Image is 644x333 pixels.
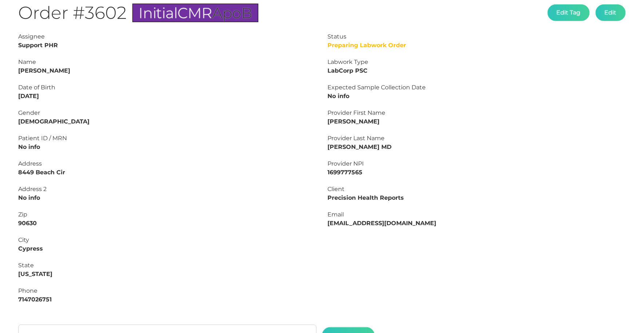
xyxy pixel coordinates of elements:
div: Client [327,185,626,194]
div: Address 2 [18,185,317,194]
span: CMR [178,4,212,22]
strong: No info [18,194,40,201]
div: Status [327,32,626,41]
div: Zip [18,210,317,219]
div: Provider First Name [327,109,626,117]
strong: No info [327,93,349,100]
div: Name [18,58,317,66]
div: Expected Sample Collection Date [327,83,626,92]
button: Edit Tag [548,4,590,21]
strong: [PERSON_NAME] [18,67,70,74]
h1: Order #3602 [18,2,258,24]
strong: [DATE] [18,93,39,100]
strong: Support PHR [18,42,58,49]
div: Date of Birth [18,83,317,92]
strong: 90630 [18,220,37,227]
span: Initial [139,4,178,22]
strong: Cypress [18,245,43,252]
div: Gender [18,109,317,117]
strong: [PERSON_NAME] MD [327,143,391,150]
strong: Precision Health Reports [327,194,404,201]
div: Address [18,159,317,168]
div: Patient ID / MRN [18,134,317,143]
button: Edit [596,4,626,21]
strong: No info [18,143,40,150]
strong: [DEMOGRAPHIC_DATA] [18,118,90,125]
strong: LabCorp PSC [327,67,367,74]
strong: [US_STATE] [18,271,52,277]
div: Email [327,210,626,219]
strong: 8449 Beach Cir [18,169,65,176]
strong: 1699777565 [327,169,362,176]
strong: [EMAIL_ADDRESS][DOMAIN_NAME] [327,220,436,227]
div: Provider NPI [327,159,626,168]
span: ApoB [212,4,252,22]
div: State [18,261,317,270]
div: Phone [18,287,317,295]
div: Labwork Type [327,58,626,66]
div: Provider Last Name [327,134,626,143]
div: City [18,236,317,244]
div: Assignee [18,32,317,41]
span: Preparing Labwork Order [327,42,406,49]
strong: 7147026751 [18,296,52,303]
strong: [PERSON_NAME] [327,118,379,125]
